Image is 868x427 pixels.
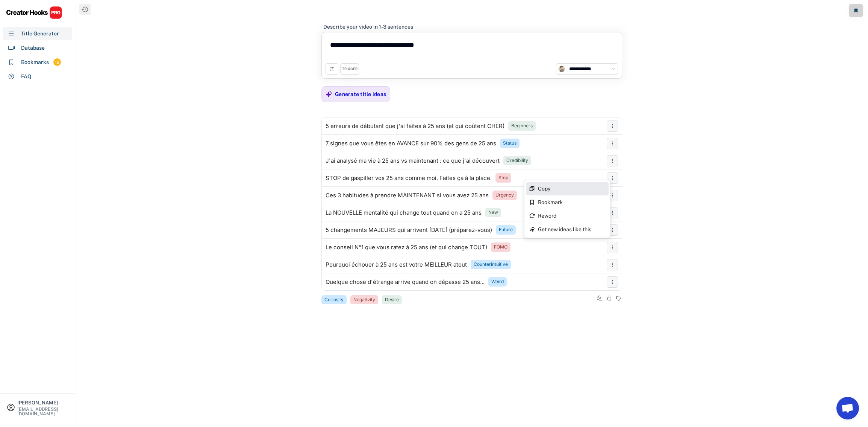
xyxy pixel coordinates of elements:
div: STOP de gaspiller vos 25 ans comme moi. Faites ça à la place. [326,175,492,181]
div: 5 changements MAJEURS qui arrivent [DATE] (préparez-vous) [326,227,492,233]
div: Bookmarks [21,58,49,66]
div: Title Generator [21,30,59,38]
div: FAQ [21,73,32,81]
div: Generate title ideas [335,91,386,98]
div: Le conseil N°1 que vous ratez à 25 ans (et qui change TOUT) [326,244,487,250]
div: Quelque chose d'étrange arrive quand on dépasse 25 ans... [326,279,485,285]
div: Weird [491,279,504,285]
div: Reword [538,213,606,218]
div: J'ai analysé ma vie à 25 ans vs maintenant : ce que j'ai découvert [326,158,500,164]
div: Counterintuitive [474,261,508,268]
div: 5 erreurs de débutant que j'ai faites à 25 ans (et qui coûtent CHER) [326,123,504,129]
div: New [488,209,498,216]
div: [PERSON_NAME] [17,400,68,405]
div: Status [503,140,517,146]
div: Ces 3 habitudes à prendre MAINTENANT si vous avez 25 ans [326,192,489,198]
div: Negativity [353,297,375,303]
div: Copy [538,186,606,191]
img: channels4_profile.jpg [558,66,565,72]
div: Credibility [506,157,528,164]
div: TRIGGER [342,67,358,72]
div: Desire [385,297,399,303]
div: La NOUVELLE mentalité qui change tout quand on a 25 ans [326,210,482,216]
div: Database [21,44,45,52]
div: Urgency [495,192,514,198]
div: Pourquoi échouer à 25 ans est votre MEILLEUR atout [326,262,467,268]
div: Bookmark [538,200,606,205]
a: Ouvrir le chat [836,397,859,419]
div: Curiosity [324,297,344,303]
div: Future [499,227,513,233]
div: Beginners [511,123,533,129]
div: Describe your video in 1-3 sentences [323,23,413,30]
div: 19 [53,59,61,66]
div: 7 signes que vous êtes en AVANCE sur 90% des gens de 25 ans [326,140,496,146]
div: Get new ideas like this [538,227,606,232]
div: FOMO [494,244,507,250]
div: Stop [498,175,508,181]
div: [EMAIL_ADDRESS][DOMAIN_NAME] [17,407,68,416]
img: CHPRO%20Logo.svg [6,6,62,19]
